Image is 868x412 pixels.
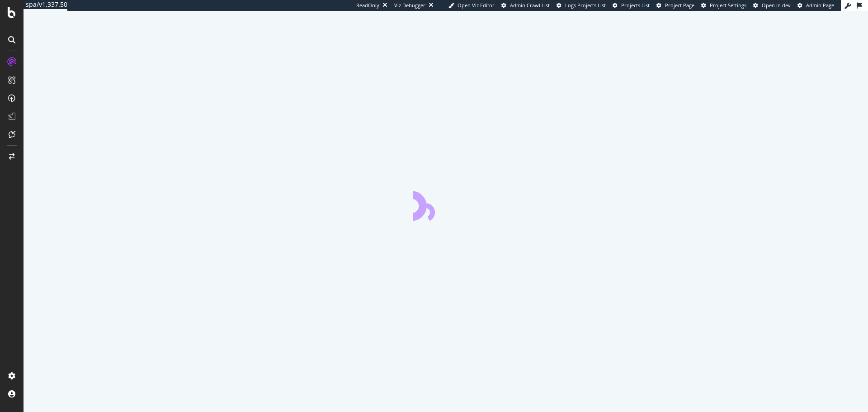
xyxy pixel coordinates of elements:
div: Viz Debugger: [394,2,427,9]
span: Open in dev [762,2,791,9]
span: Open Viz Editor [458,2,495,9]
a: Project Page [656,2,694,9]
a: Project Settings [701,2,746,9]
a: Admin Page [797,2,834,9]
a: Open in dev [753,2,791,9]
div: animation [413,188,478,221]
span: Projects List [621,2,650,9]
span: Logs Projects List [565,2,606,9]
span: Admin Crawl List [510,2,550,9]
div: ReadOnly: [356,2,381,9]
a: Logs Projects List [557,2,606,9]
span: Project Settings [710,2,746,9]
span: Project Page [665,2,694,9]
a: Admin Crawl List [501,2,550,9]
span: Admin Page [806,2,834,9]
a: Projects List [613,2,650,9]
a: Open Viz Editor [448,2,495,9]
